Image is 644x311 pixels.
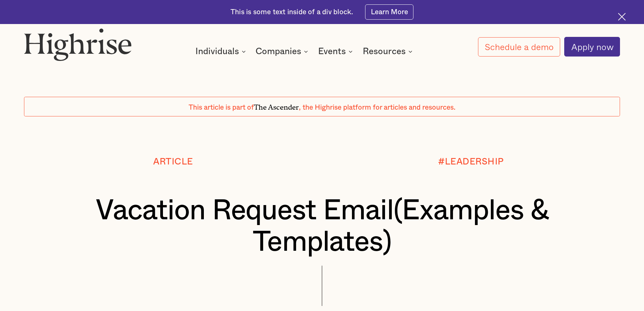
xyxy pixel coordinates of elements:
div: #LEADERSHIP [438,157,504,166]
div: Individuals [195,47,248,55]
h1: Vacation Request Email(Examples & Templates) [49,195,595,258]
a: Schedule a demo [478,37,560,57]
div: Article [153,157,193,166]
span: This article is part of [189,104,254,111]
div: Companies [256,47,301,55]
div: This is some text inside of a div block. [231,7,353,17]
div: Resources [363,47,406,55]
span: The Ascender [254,101,299,110]
div: Resources [363,47,414,55]
a: Learn More [365,4,413,20]
img: Cross icon [618,13,626,21]
img: Highrise logo [24,28,132,61]
div: Events [318,47,346,55]
div: Individuals [195,47,239,55]
div: Events [318,47,355,55]
div: Companies [256,47,310,55]
span: , the Highrise platform for articles and resources. [299,104,455,111]
a: Apply now [564,37,620,57]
